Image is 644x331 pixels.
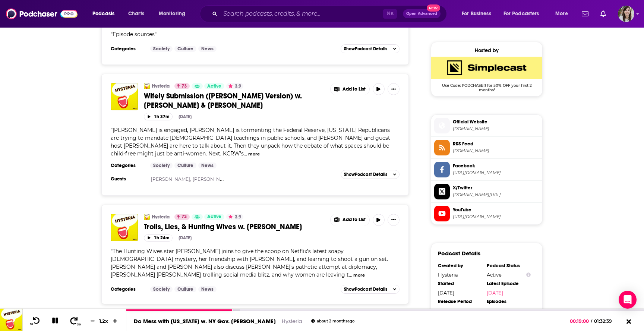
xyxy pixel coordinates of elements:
img: SimpleCast Deal: Use Code: PODCHASER for 50% OFF your first 2 months! [431,57,542,79]
button: 3.9 [226,214,243,220]
div: 371 [487,308,531,313]
h3: Guests [111,176,144,182]
div: Podcast Status [487,263,531,269]
span: YouTube [453,207,539,213]
a: [PERSON_NAME], [151,176,191,182]
h3: Categories [111,46,144,52]
span: twitter.com/CrookedMedia [453,192,539,198]
span: Podcasts [92,9,114,19]
a: Hysteria [282,318,302,325]
span: crooked.com [453,126,539,132]
img: Hysteria [144,214,150,220]
h3: Categories [111,286,144,292]
span: 00:19:00 [570,318,591,324]
a: News [198,286,217,292]
span: X/Twitter [453,185,539,191]
a: News [198,46,217,52]
span: feeds.simplecast.com [453,148,539,154]
span: Charts [128,9,144,19]
button: Show More Button [388,214,400,226]
span: Wifely Submission ([PERSON_NAME] Version) w. [PERSON_NAME] & [PERSON_NAME] [144,91,302,110]
input: Search podcasts, credits, & more... [220,8,383,20]
span: " [111,248,388,278]
button: open menu [550,8,577,20]
a: News [198,163,217,168]
span: More [555,9,568,19]
span: Episode sources [113,31,155,38]
a: Active [204,214,224,220]
h3: Categories [111,163,144,168]
button: open menu [154,8,195,20]
button: Show profile menu [618,6,634,22]
a: Hysteria [152,83,170,89]
span: 73 [181,83,187,90]
span: RSS Feed [453,141,539,147]
span: Logged in as devinandrade [618,6,634,22]
a: RSS Feed[DOMAIN_NAME] [434,140,539,155]
div: Started [438,281,482,287]
span: https://www.facebook.com/crookedmedia [453,170,539,176]
a: Society [150,46,173,52]
span: Trolls, Lies, & Hunting Wives w. [PERSON_NAME] [144,222,302,231]
button: ShowPodcast Details [341,44,400,53]
a: Hysteria [152,214,170,220]
div: [DATE] [179,114,192,119]
button: 10 [29,316,43,326]
span: Add to List [342,86,366,92]
span: " " [111,31,157,38]
span: Active [207,83,221,90]
a: Society [150,286,173,292]
a: Hysteria [144,83,150,89]
a: Trolls, Lies, & Hunting Wives w. [PERSON_NAME] [144,222,325,231]
a: Charts [123,8,149,20]
button: open menu [457,8,501,20]
span: Facebook [453,163,539,169]
span: Use Code: PODCHASER for 50% OFF your first 2 months! [431,79,542,92]
span: For Podcasters [503,9,539,19]
span: Show Podcast Details [344,287,387,292]
button: Show Info [526,272,531,278]
span: For Business [462,9,491,19]
a: Show notifications dropdown [597,7,609,20]
a: Podchaser - Follow, Share and Rate Podcasts [6,7,78,21]
img: Wifely Submission (Taylor’s Version) w. Megan Gailey & Evan Kleiman [111,83,138,110]
button: 1h 37m [144,113,173,120]
span: 10 [30,323,33,326]
a: X/Twitter[DOMAIN_NAME][URL] [434,184,539,199]
a: 73 [174,83,190,89]
div: Hysteria [438,272,482,278]
div: Created by [438,263,482,269]
button: Show More Button [331,214,369,226]
a: [DATE] [487,290,531,296]
span: ... [349,271,352,278]
button: 3.9 [226,83,243,89]
span: " [111,127,392,157]
a: YouTube[URL][DOMAIN_NAME] [434,206,539,221]
button: Show More Button [388,83,400,95]
a: Show notifications dropdown [579,7,591,20]
div: [DATE] [179,235,192,240]
a: Culture [174,46,196,52]
button: open menu [499,8,550,20]
button: Show More Button [331,83,369,95]
button: more [248,151,260,157]
div: about 2 months ago [311,319,354,323]
a: 73 [174,214,190,220]
a: Culture [174,286,196,292]
div: Open Intercom Messenger [619,291,637,309]
div: Hosted by [431,47,542,54]
span: New [427,4,440,12]
img: Trolls, Lies, & Hunting Wives w. Katie Lowes [111,214,138,241]
span: ⌘ K [383,9,397,19]
span: 01:32:39 [592,318,619,324]
button: 1h 24m [144,234,173,242]
div: Active [487,272,531,278]
button: open menu [87,8,124,20]
span: https://www.youtube.com/@hysteriapodcast [453,214,539,220]
span: 30 [77,323,80,326]
button: Open AdvancedNew [403,9,441,18]
a: Wifely Submission ([PERSON_NAME] Version) w. [PERSON_NAME] & [PERSON_NAME] [144,91,325,110]
span: Open Advanced [406,12,437,16]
